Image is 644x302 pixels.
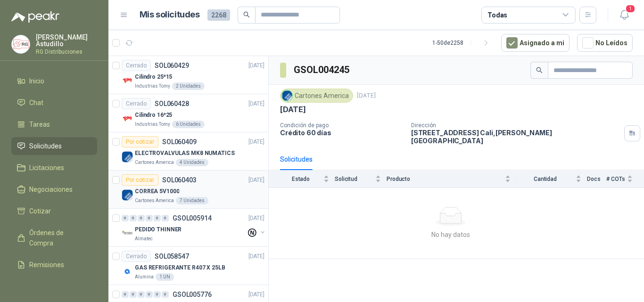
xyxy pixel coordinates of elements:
a: Configuración [11,278,97,295]
p: [STREET_ADDRESS] Cali , [PERSON_NAME][GEOGRAPHIC_DATA] [411,129,620,145]
div: 0 [130,291,137,298]
span: search [536,67,543,73]
p: RG Distribuciones [36,49,97,55]
div: Cartones America [280,89,353,103]
span: 1 [625,4,636,13]
p: Cartones America [135,197,174,204]
a: Tareas [11,115,97,133]
p: Industrias Tomy [135,121,170,128]
span: Cotizar [29,206,51,216]
img: Company Logo [122,189,133,201]
p: Crédito 60 días [280,129,404,137]
img: Company Logo [282,90,292,101]
span: Licitaciones [29,163,64,173]
p: [DATE] [248,99,264,108]
th: Cantidad [516,170,587,188]
div: 0 [162,215,169,221]
p: Almatec [135,235,153,243]
span: Chat [29,98,43,108]
img: Company Logo [122,75,133,86]
a: Remisiones [11,256,97,274]
p: Cilindro 16*25 [135,111,172,120]
div: Cerrado [122,98,151,109]
span: Solicitudes [29,141,62,151]
button: Asignado a mi [501,34,570,52]
span: Negociaciones [29,184,73,195]
p: SOL060409 [162,139,197,145]
img: Company Logo [12,35,30,53]
div: 0 [154,291,161,298]
div: 0 [146,291,153,298]
span: Solicitud [335,176,373,182]
p: SOL060428 [155,100,189,107]
p: ELECTROVALVULAS MK8 NUMATICS [135,149,235,158]
span: Estado [280,176,322,182]
p: Condición de pago [280,122,404,129]
h3: GSOL004245 [294,63,351,77]
div: Cerrado [122,251,151,262]
div: 1 - 50 de 2258 [432,35,494,50]
th: # COTs [606,170,644,188]
img: Company Logo [122,266,133,277]
div: 0 [122,215,129,221]
a: 0 0 0 0 0 0 GSOL005914[DATE] Company LogoPEDIDO THINNERAlmatec [122,212,266,243]
span: Remisiones [29,260,64,270]
p: SOL060429 [155,62,189,69]
div: Por cotizar [122,136,158,147]
a: Inicio [11,72,97,90]
a: Por cotizarSOL060403[DATE] Company LogoCORREA 5V1000Cartones America7 Unidades [108,171,268,209]
img: Company Logo [122,151,133,163]
span: Inicio [29,76,44,86]
th: Estado [269,170,335,188]
p: Cartones America [135,159,174,166]
div: 6 Unidades [172,121,205,128]
p: PEDIDO THINNER [135,225,182,234]
a: Licitaciones [11,159,97,177]
div: 1 UN [156,273,174,281]
div: 0 [122,291,129,298]
th: Docs [587,170,606,188]
p: [DATE] [248,252,264,261]
div: Solicitudes [280,154,313,164]
button: No Leídos [577,34,633,52]
p: Industrias Tomy [135,82,170,90]
span: search [243,11,250,18]
div: 0 [138,291,145,298]
p: GSOL005914 [173,215,212,221]
span: Órdenes de Compra [29,228,88,248]
img: Logo peakr [11,11,59,23]
div: Cerrado [122,60,151,71]
img: Company Logo [122,228,133,239]
a: CerradoSOL060428[DATE] Company LogoCilindro 16*25Industrias Tomy6 Unidades [108,94,268,132]
div: 0 [146,215,153,221]
div: No hay datos [272,229,629,240]
p: GSOL005776 [173,291,212,298]
p: [DATE] [357,91,376,100]
div: 2 Unidades [172,82,205,90]
a: Chat [11,94,97,112]
p: [DATE] [248,176,264,185]
a: Negociaciones [11,180,97,198]
div: Todas [487,10,507,20]
span: # COTs [606,176,625,182]
p: [DATE] [248,138,264,147]
span: Tareas [29,119,50,130]
p: [DATE] [280,105,306,114]
div: 0 [138,215,145,221]
p: GAS REFRIGERANTE R407 X 25LB [135,263,225,272]
p: Dirección [411,122,620,129]
p: [DATE] [248,61,264,70]
div: Por cotizar [122,174,158,186]
div: 0 [130,215,137,221]
p: [PERSON_NAME] Astudillo [36,34,97,47]
p: SOL058547 [155,253,189,260]
p: Cilindro 25*15 [135,73,172,82]
a: Por cotizarSOL060409[DATE] Company LogoELECTROVALVULAS MK8 NUMATICSCartones America4 Unidades [108,132,268,171]
button: 1 [616,7,633,24]
a: Órdenes de Compra [11,224,97,252]
a: CerradoSOL060429[DATE] Company LogoCilindro 25*15Industrias Tomy2 Unidades [108,56,268,94]
p: SOL060403 [162,177,197,183]
div: 7 Unidades [176,197,208,204]
p: [DATE] [248,290,264,299]
span: Producto [387,176,503,182]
